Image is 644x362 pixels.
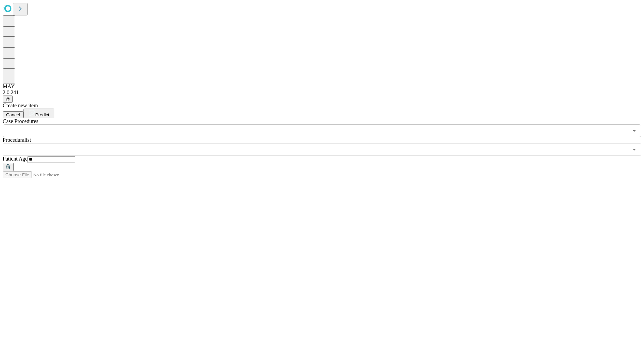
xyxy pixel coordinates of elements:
span: Cancel [6,112,20,117]
button: Cancel [3,111,23,118]
span: @ [5,97,10,102]
button: Open [630,145,639,154]
span: Proceduralist [3,137,31,143]
button: Open [630,126,639,135]
span: Predict [35,112,49,117]
span: Create new item [3,103,38,108]
div: 2.0.241 [3,89,641,96]
span: Patient Age [3,156,28,162]
div: MAY [3,83,641,89]
button: Predict [23,109,54,118]
button: @ [3,96,13,103]
span: Scheduled Procedure [3,118,38,124]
